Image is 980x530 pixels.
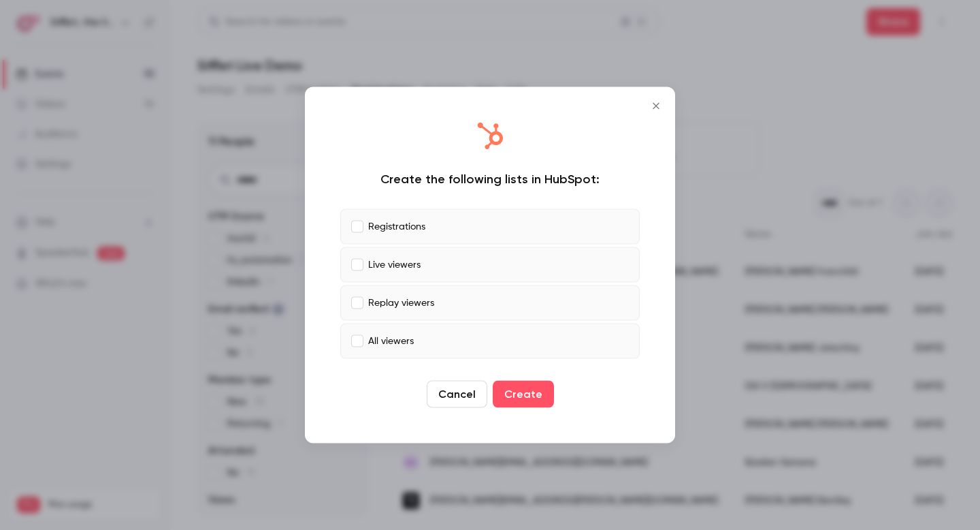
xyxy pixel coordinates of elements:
p: Live viewers [368,258,421,272]
p: Registrations [368,219,425,234]
p: All viewers [368,334,414,348]
button: Create [493,381,554,408]
button: Cancel [427,381,487,408]
div: Create the following lists in HubSpot: [340,171,640,187]
p: Replay viewers [368,296,434,310]
button: Close [642,93,670,120]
